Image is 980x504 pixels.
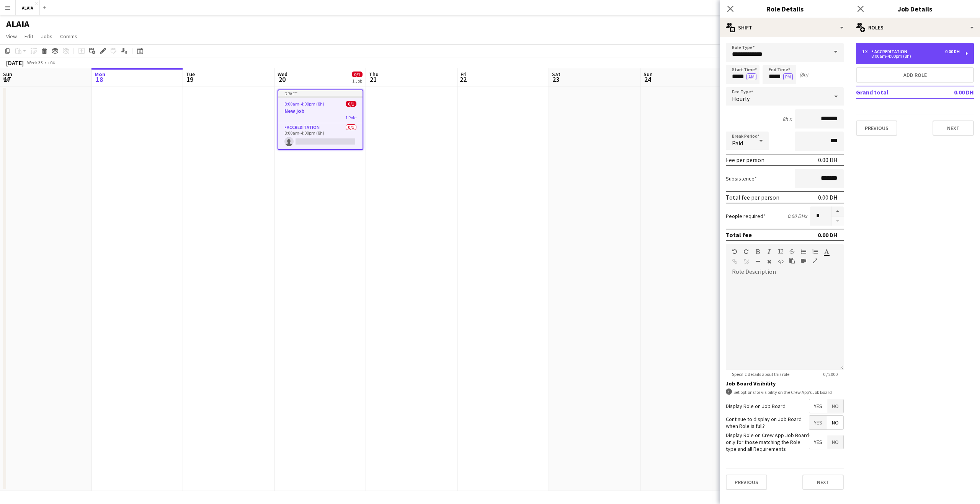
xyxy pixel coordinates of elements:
[41,33,52,40] span: Jobs
[726,193,779,201] div: Total fee per person
[809,399,827,413] span: Yes
[812,258,818,264] button: Fullscreen
[766,259,772,265] button: Clear Formatting
[827,399,843,413] span: No
[95,71,105,78] span: Mon
[827,435,843,449] span: No
[726,175,757,182] label: Subsistence
[186,71,195,78] span: Tue
[802,475,844,490] button: Next
[726,416,809,429] label: Continue to display on Job Board when Role is full?
[552,71,560,78] span: Sat
[732,95,750,102] span: Hourly
[644,71,653,78] span: Sun
[929,86,974,98] td: 0.00 DH
[352,78,362,84] div: 1 Job
[809,435,827,449] span: Yes
[732,139,743,147] span: Paid
[783,73,793,80] button: PM
[743,249,749,255] button: Redo
[732,249,737,255] button: Undo
[726,380,844,387] h3: Job Board Visibility
[818,156,838,164] div: 0.00 DH
[726,213,766,219] label: People required
[789,258,795,264] button: Paste as plain text
[818,231,838,239] div: 0.00 DH
[60,33,77,40] span: Comms
[284,101,324,107] span: 8:00am-4:00pm (8h)
[871,49,910,54] div: Accreditation
[755,259,760,265] button: Horizontal Line
[278,71,287,78] span: Wed
[787,213,807,219] div: 0.00 DH x
[278,123,363,149] app-card-role: Accreditation0/18:00am-4:00pm (8h)
[746,73,756,80] button: AM
[850,4,980,14] h3: Job Details
[809,416,827,429] span: Yes
[726,156,764,164] div: Fee per person
[346,101,356,107] span: 0/1
[801,258,806,264] button: Insert video
[812,249,818,255] button: Ordered List
[817,371,844,377] span: 0 / 2000
[21,31,36,41] a: Edit
[3,71,12,78] span: Sun
[24,33,33,40] span: Edit
[862,54,960,58] div: 8:00am-4:00pm (8h)
[726,231,752,239] div: Total fee
[801,249,806,255] button: Unordered List
[185,75,195,84] span: 19
[856,86,929,98] td: Grand total
[726,432,809,453] label: Display Role on Crew App Job Board only for those matching the Role type and all Requirements
[368,75,379,84] span: 21
[945,49,960,54] div: 0.00 DH
[856,67,974,83] button: Add role
[726,475,767,490] button: Previous
[778,259,783,265] button: HTML Code
[551,75,560,84] span: 23
[2,75,12,84] span: 17
[6,18,29,30] h1: ALAIA
[827,416,843,429] span: No
[720,18,850,37] div: Shift
[720,4,850,14] h3: Role Details
[369,71,379,78] span: Thu
[824,249,829,255] button: Text Color
[345,115,356,120] span: 1 Role
[782,115,792,122] div: 8h x
[642,75,653,84] span: 24
[6,59,24,67] div: [DATE]
[726,389,844,396] div: Set options for visibility on the Crew App’s Job Board
[352,72,363,77] span: 0/1
[6,33,17,40] span: View
[818,193,838,201] div: 0.00 DH
[766,249,772,255] button: Italic
[38,31,56,41] a: Jobs
[755,249,760,255] button: Bold
[726,403,786,410] label: Display Role on Job Board
[726,371,795,377] span: Specific details about this role
[93,75,105,84] span: 18
[789,249,795,255] button: Strikethrough
[831,206,844,216] button: Increase
[25,60,44,65] span: Week 33
[57,31,80,41] a: Comms
[856,120,897,136] button: Previous
[778,249,783,255] button: Underline
[16,0,40,15] button: ALAIA
[862,49,871,54] div: 1 x
[278,90,363,96] div: Draft
[278,107,363,114] h3: New job
[461,71,467,78] span: Fri
[459,75,467,84] span: 22
[47,60,55,65] div: +04
[933,120,974,136] button: Next
[799,71,808,78] div: (8h)
[276,75,287,84] span: 20
[3,31,20,41] a: View
[278,89,363,150] app-job-card: Draft8:00am-4:00pm (8h)0/1New job1 RoleAccreditation0/18:00am-4:00pm (8h)
[850,18,980,37] div: Roles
